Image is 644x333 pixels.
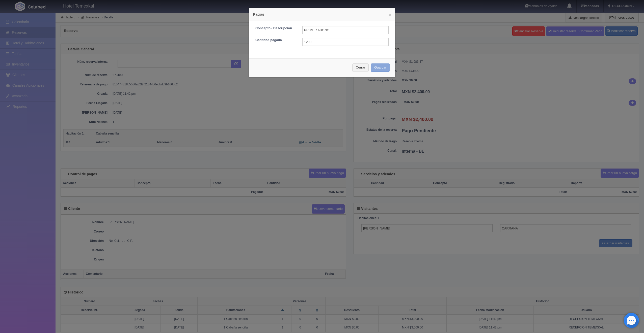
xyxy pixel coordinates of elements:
label: Cantidad pagada [252,38,299,43]
button: × [389,13,391,17]
button: Guardar [371,63,390,72]
button: Cerrar [352,63,369,72]
label: Concepto / Descripción [252,26,299,31]
h4: Pagos [253,12,391,17]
